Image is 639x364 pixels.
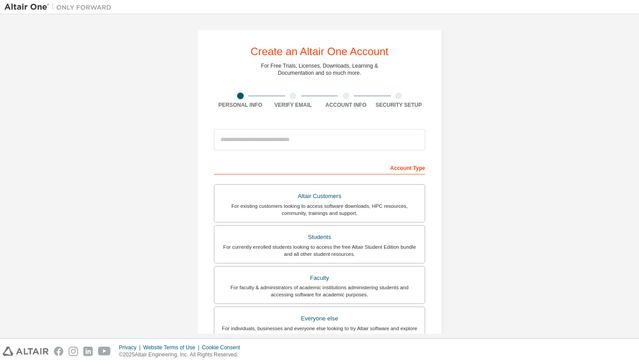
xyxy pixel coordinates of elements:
[373,101,426,109] div: Security Setup
[143,344,202,351] div: Website Terms of Use
[220,272,419,284] div: Faculty
[220,312,419,325] div: Everyone else
[3,347,49,356] img: altair_logo.svg
[69,347,78,356] img: instagram.svg
[220,325,419,339] div: For individuals, businesses and everyone else looking to try Altair software and explore our prod...
[220,202,419,217] div: For existing customers looking to access software downloads, HPC resources, community, trainings ...
[119,344,143,351] div: Privacy
[202,344,245,351] div: Cookie Consent
[250,46,389,57] div: Create an Altair One Account
[261,62,378,77] div: For Free Trials, Licenses, Downloads, Learning & Documentation and so much more.
[214,160,425,174] div: Account Type
[214,101,267,109] div: Personal Info
[119,351,246,359] p: © 2025 Altair Engineering, Inc. All Rights Reserved.
[319,101,373,109] div: Account Info
[220,190,419,202] div: Altair Customers
[4,3,116,12] img: Altair One
[83,347,93,356] img: linkedin.svg
[267,101,320,109] div: Verify Email
[220,284,419,298] div: For faculty & administrators of academic institutions administering students and accessing softwa...
[220,243,419,258] div: For currently enrolled students looking to access the free Altair Student Edition bundle and all ...
[54,347,63,356] img: facebook.svg
[220,231,419,243] div: Students
[98,347,111,356] img: youtube.svg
